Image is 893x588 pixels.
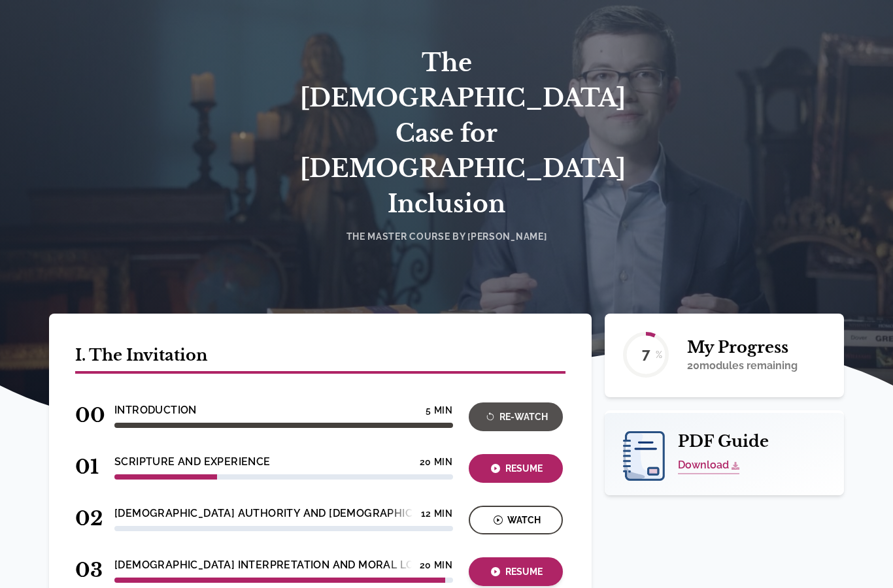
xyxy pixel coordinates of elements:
h2: PDF Guide [623,431,826,452]
h2: I. The Invitation [75,345,565,374]
div: Watch [473,513,559,528]
button: Resume [469,454,563,483]
h4: Introduction [114,402,197,418]
p: 20 modules remaining [687,358,798,374]
h4: 20 min [420,560,453,570]
h4: 5 min [426,405,453,416]
div: Re-Watch [473,410,559,425]
h4: Scripture and Experience [114,454,271,470]
h1: The [DEMOGRAPHIC_DATA] Case for [DEMOGRAPHIC_DATA] Inclusion [300,46,593,222]
h4: [DEMOGRAPHIC_DATA] Interpretation and Moral Logic [114,557,433,573]
span: 00 [75,403,99,427]
button: Resume [469,557,563,586]
h2: My Progress [687,337,798,358]
a: Download [678,457,739,474]
button: Re-Watch [469,402,563,431]
h4: The Master Course by [PERSON_NAME] [300,230,593,243]
h4: [DEMOGRAPHIC_DATA] Authority and [DEMOGRAPHIC_DATA] [DEMOGRAPHIC_DATA] [114,506,573,521]
span: 01 [75,455,99,479]
div: Resume [473,461,559,476]
h4: 12 min [421,508,453,519]
button: Watch [469,506,563,534]
h4: 20 min [420,457,453,467]
div: Resume [473,564,559,580]
span: 03 [75,558,99,582]
text: 7 [641,345,650,362]
span: 02 [75,506,99,531]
